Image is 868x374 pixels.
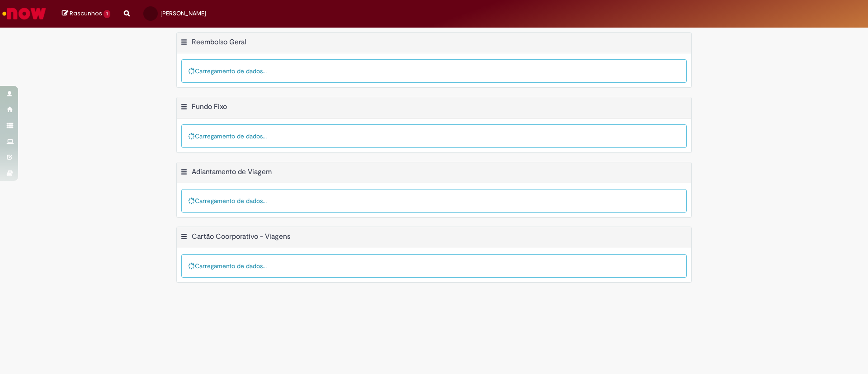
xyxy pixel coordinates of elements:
[70,9,102,18] span: Rascunhos
[104,10,110,18] span: 1
[180,38,188,49] button: Reembolso Geral Menu de contexto
[181,59,687,83] div: Carregamento de dados...
[181,254,687,278] div: Carregamento de dados...
[1,5,47,23] img: ServiceNow
[180,232,188,244] button: Cartão Coorporativo - Viagens Menu de contexto
[180,102,188,114] button: Fundo Fixo Menu de contexto
[181,124,687,148] div: Carregamento de dados...
[192,38,246,47] h2: Reembolso Geral
[192,167,272,176] h2: Adiantamento de Viagem
[192,232,290,241] h2: Cartão Coorporativo - Viagens
[192,102,227,111] h2: Fundo Fixo
[180,167,188,179] button: Adiantamento de Viagem Menu de contexto
[160,9,206,17] span: [PERSON_NAME]
[62,9,110,18] a: Rascunhos
[181,189,687,213] div: Carregamento de dados...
